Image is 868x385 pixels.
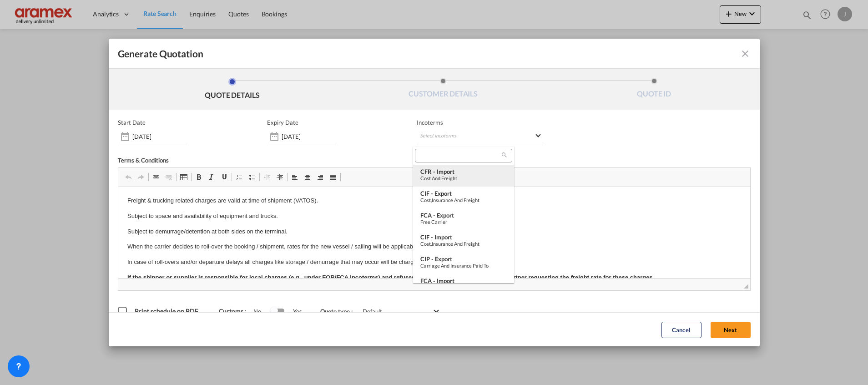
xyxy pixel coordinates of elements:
body: Editor, editor8 [9,9,623,246]
div: FCA - import [420,277,507,284]
div: FCA - export [420,212,507,219]
div: Cost,Insurance and Freight [420,241,507,247]
div: Carriage and Insurance Paid to [420,263,507,268]
div: Cost,Insurance and Freight [420,197,507,203]
div: CFR - import [420,168,507,175]
div: CIP - export [420,255,507,263]
p: In case of roll-overs and/or departure delays all charges like storage / demurrage that may occur... [9,71,623,80]
p: Freight & trucking related charges are valid at time of shipment (VATOS). [9,9,623,19]
p: When the carrier decides to roll-over the booking / shipment, rates for the new vessel / sailing ... [9,55,623,65]
md-icon: icon-magnify [501,152,508,158]
div: Free Carrier [420,219,507,225]
div: CIF - import [420,233,507,241]
div: CIF - export [420,190,507,197]
p: Subject to space and availability of equipment and trucks. [9,25,623,34]
div: Cost and Freight [420,175,507,181]
strong: If the shipper or supplier is responsible for local charges (e.g., under FOB/FCA Incoterms) and r... [9,87,536,94]
p: Subject to demurrage/detention at both sides on the terminal. [9,40,623,50]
